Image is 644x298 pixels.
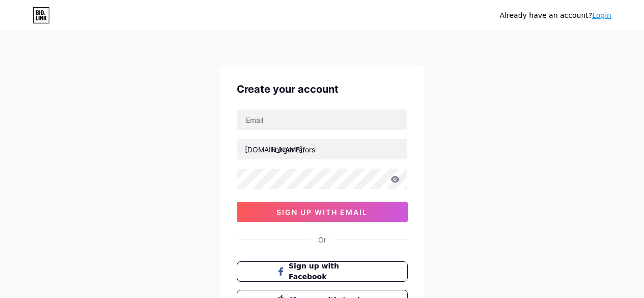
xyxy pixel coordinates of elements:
button: Sign up with Facebook [237,261,408,282]
input: username [237,139,407,159]
a: Login [592,11,611,19]
input: Email [237,110,407,130]
button: sign up with email [237,202,408,222]
div: Already have an account? [500,10,611,21]
div: Create your account [237,82,408,97]
span: Sign up with Facebook [289,261,368,282]
div: [DOMAIN_NAME]/ [245,144,305,155]
span: sign up with email [276,208,368,216]
div: Or [318,234,326,245]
